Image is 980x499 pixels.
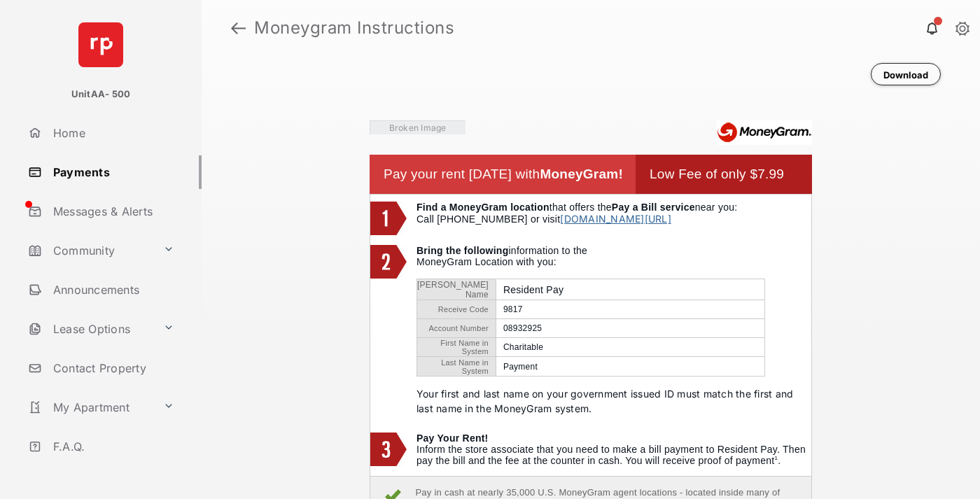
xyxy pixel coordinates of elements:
a: My Apartment [22,391,157,424]
p: UnitAA- 500 [71,87,131,101]
b: Bring the following [416,245,508,256]
strong: Moneygram Instructions [254,20,454,36]
td: Resident Pay [496,279,764,300]
a: Payments [22,155,202,189]
a: Community [22,234,157,267]
p: Your first and last name on your government issued ID must match the first and last name in the M... [416,386,811,416]
b: Pay a Bill service [612,202,695,213]
sup: 1 [774,455,778,461]
button: Download [871,63,941,85]
td: Receive Code [417,300,496,319]
td: Charitable [496,338,764,357]
td: information to the MoneyGram Location with you: [416,245,811,426]
img: Vaibhav Square [370,120,465,134]
a: F.A.Q. [22,430,202,463]
td: Pay your rent [DATE] with [384,155,636,194]
td: Low Fee of only $7.99 [650,155,798,194]
td: Last Name in System [417,357,496,376]
b: Pay Your Rent! [416,433,489,444]
img: svg+xml;base64,PHN2ZyB4bWxucz0iaHR0cDovL3d3dy53My5vcmcvMjAwMC9zdmciIHdpZHRoPSI2NCIgaGVpZ2h0PSI2NC... [78,22,123,67]
a: Contact Property [22,351,202,385]
img: 3 [370,433,407,466]
img: 1 [370,202,407,235]
td: that offers the near you: Call [PHONE_NUMBER] or visit [416,202,811,238]
a: Messages & Alerts [22,195,202,228]
a: Announcements [22,273,202,307]
img: Moneygram [717,120,812,145]
td: 9817 [496,300,764,319]
b: MoneyGram! [540,167,623,181]
td: First Name in System [417,338,496,357]
b: Find a MoneyGram location [416,202,549,213]
td: Inform the store associate that you need to make a bill payment to Resident Pay. Then pay the bil... [416,433,811,469]
a: Home [22,116,202,150]
td: Account Number [417,319,496,338]
td: 08932925 [496,319,764,338]
td: Payment [496,357,764,376]
td: [PERSON_NAME] Name [417,279,496,300]
a: [DOMAIN_NAME][URL] [560,213,671,225]
a: Lease Options [22,312,157,346]
img: 2 [370,245,407,279]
